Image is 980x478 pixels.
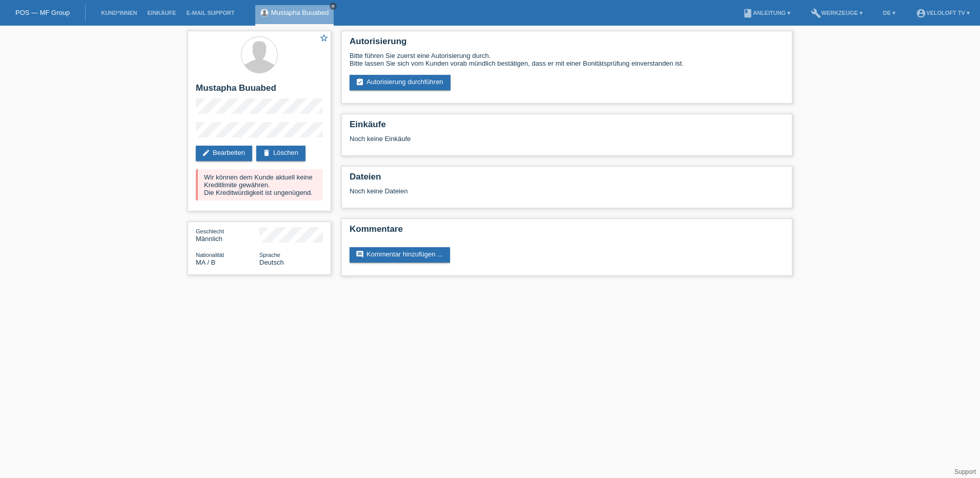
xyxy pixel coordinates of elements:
[350,135,784,150] div: Noch keine Einkäufe
[916,8,926,18] i: account_circle
[911,10,975,16] a: account_circleVeloLoft TV ▾
[350,36,784,52] h2: Autorisierung
[954,468,976,475] a: Support
[738,10,795,16] a: bookAnleitung ▾
[196,83,323,98] h2: Mustapha Buuabed
[262,149,271,157] i: delete
[350,224,784,240] h2: Kommentare
[271,9,329,16] a: Mustapha Buuabed
[319,33,329,43] i: star_border
[196,252,224,258] span: Nationalität
[259,252,280,258] span: Sprache
[202,149,210,157] i: edit
[350,120,784,135] h2: Einkäufe
[350,247,450,263] a: commentKommentar hinzufügen ...
[743,8,753,18] i: book
[350,75,451,90] a: assignment_turned_inAutorisierung durchführen
[356,250,364,258] i: comment
[806,10,868,16] a: buildWerkzeuge ▾
[350,187,663,195] div: Noch keine Dateien
[256,146,305,161] a: deleteLöschen
[15,9,70,16] a: POS — MF Group
[196,146,252,161] a: editBearbeiten
[331,4,336,9] i: close
[196,228,224,234] span: Geschlecht
[196,227,259,243] div: Männlich
[350,52,784,67] div: Bitte führen Sie zuerst eine Autorisierung durch. Bitte lassen Sie sich vom Kunden vorab mündlich...
[196,258,215,266] span: Marokko / B / 01.04.2014
[350,172,784,187] h2: Dateien
[878,10,901,16] a: DE ▾
[196,169,323,201] div: Wir können dem Kunde aktuell keine Kreditlimite gewähren. Die Kreditwürdigkeit ist ungenügend.
[319,33,329,44] a: star_border
[96,10,142,16] a: Kund*innen
[259,258,284,266] span: Deutsch
[181,10,240,16] a: E-Mail Support
[356,78,364,86] i: assignment_turned_in
[811,8,821,18] i: build
[142,10,181,16] a: Einkäufe
[330,3,337,10] a: close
